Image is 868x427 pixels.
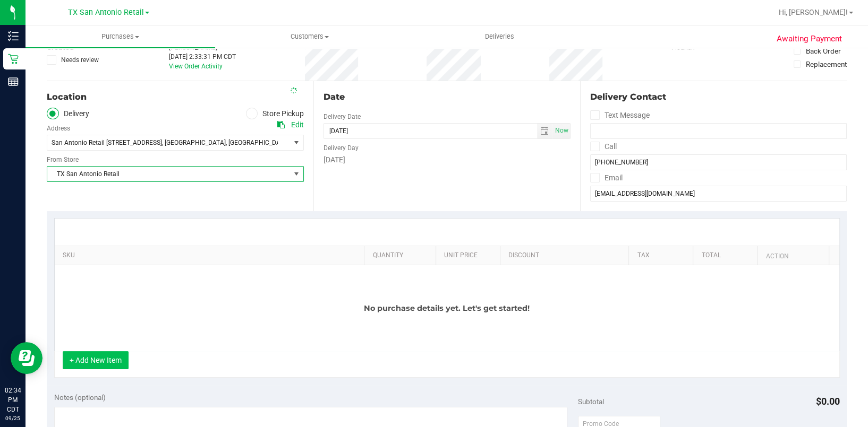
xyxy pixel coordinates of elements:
[11,342,42,374] iframe: Resource center
[508,251,624,260] a: Discount
[169,63,223,70] a: View Order Activity
[590,154,847,170] input: Format: (999) 999-9999
[226,139,290,146] span: , [GEOGRAPHIC_DATA]
[55,265,839,351] div: No purchase details yet. Let's get started!
[373,251,432,260] a: Quantity
[47,108,89,120] label: Delivery
[52,139,162,146] span: San Antonio Retail [STREET_ADDRESS]
[277,119,285,130] div: Copy address to clipboard
[290,167,303,181] span: select
[25,25,215,48] a: Purchases
[215,25,405,48] a: Customers
[590,170,623,186] label: Email
[290,135,303,150] span: select
[47,124,70,133] label: Address
[47,167,290,181] span: TX San Antonio Retail
[291,119,304,130] div: Edit
[8,76,19,87] inline-svg: Reports
[54,393,106,402] span: Notes (optional)
[324,112,361,121] label: Delivery Date
[805,59,846,69] div: Replacement
[68,8,144,17] span: TX San Antonio Retail
[5,386,21,414] p: 02:34 PM CDT
[25,32,215,41] span: Purchases
[216,32,404,41] span: Customers
[324,154,571,165] div: [DATE]
[552,124,570,138] span: select
[63,251,360,260] a: SKU
[553,123,571,138] span: Set Current date
[471,32,529,41] span: Deliveries
[47,91,304,103] div: Location
[590,108,650,123] label: Text Message
[779,8,848,16] span: Hi, [PERSON_NAME]!
[805,46,840,56] div: Back Order
[537,124,552,138] span: select
[63,351,129,369] button: + Add New Item
[444,251,496,260] a: Unit Price
[701,251,753,260] a: Total
[8,31,19,41] inline-svg: Inventory
[8,54,19,64] inline-svg: Retail
[590,91,847,103] div: Delivery Contact
[637,251,688,260] a: Tax
[162,139,226,146] span: , [GEOGRAPHIC_DATA]
[47,155,79,164] label: From Store
[324,91,571,103] div: Date
[61,55,99,65] span: Needs review
[777,33,842,45] span: Awaiting Payment
[5,414,21,422] p: 09/25
[590,123,847,139] input: Format: (999) 999-9999
[169,52,236,62] div: [DATE] 2:33:31 PM CDT
[324,143,359,153] label: Delivery Day
[578,397,604,406] span: Subtotal
[590,139,617,154] label: Call
[246,108,304,120] label: Store Pickup
[816,396,840,407] span: $0.00
[405,25,594,48] a: Deliveries
[757,246,828,265] th: Action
